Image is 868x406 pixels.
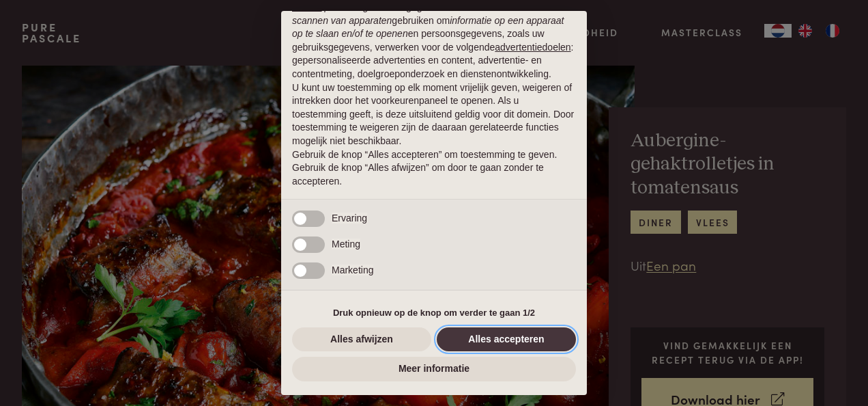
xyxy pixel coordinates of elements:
[332,213,367,224] span: Ervaring
[292,15,564,40] em: informatie op een apparaat op te slaan en/of te openen
[332,239,360,249] span: Meting
[292,327,431,352] button: Alles afwijzen
[437,327,576,352] button: Alles accepteren
[292,148,576,189] p: Gebruik de knop “Alles accepteren” om toestemming te geven. Gebruik de knop “Alles afwijzen” om d...
[495,41,570,55] button: advertentiedoelen
[292,1,542,26] em: precieze geolocatiegegevens en identificatie via het scannen van apparaten
[292,81,576,148] p: U kunt uw toestemming op elk moment vrijelijk geven, weigeren of intrekken door het voorkeurenpan...
[332,265,373,275] span: Marketing
[292,357,576,381] button: Meer informatie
